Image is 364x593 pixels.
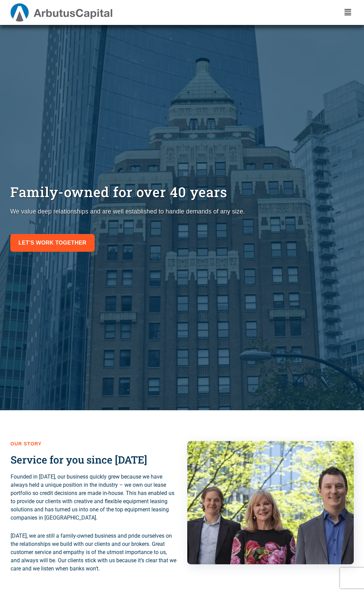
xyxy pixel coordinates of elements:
[10,234,95,252] a: Let's work together
[11,441,177,447] h2: Our Story
[10,184,249,200] h1: Family-owned for over 40 years
[11,454,177,466] h3: Service for you since [DATE]
[18,238,86,248] span: Let's work together
[11,532,177,573] p: [DATE], we are still a family-owned business and pride ourselves on the relationships we build wi...
[11,473,177,522] p: Founded in [DATE], our business quickly grew because we have always held a unique position in the...
[10,207,249,216] p: We value deep relationships and are well established to handle demands of any size.
[342,6,353,19] div: Menu Toggle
